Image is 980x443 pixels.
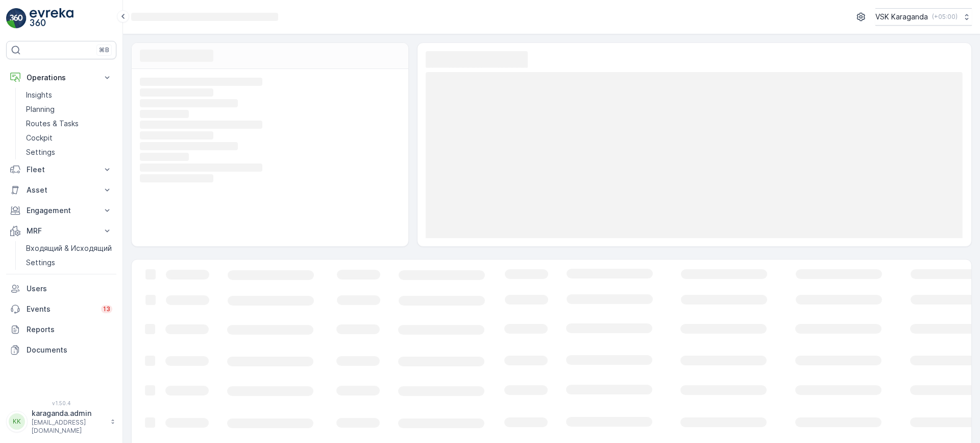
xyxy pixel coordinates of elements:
p: MRF [27,226,96,236]
p: Insights [26,90,52,100]
p: Входящий & Исходящий [26,243,112,253]
a: Planning [22,102,116,116]
a: Cockpit [22,131,116,145]
a: Events13 [6,299,116,319]
button: Asset [6,180,116,200]
button: KKkaraganda.admin[EMAIL_ADDRESS][DOMAIN_NAME] [6,408,116,435]
p: Settings [26,258,55,268]
a: Settings [22,145,116,159]
p: Engagement [27,205,96,216]
p: ( +05:00 ) [932,13,958,21]
a: Settings [22,255,116,270]
p: Users [27,284,112,294]
p: Routes & Tasks [26,119,79,129]
button: Operations [6,67,116,88]
p: Events [27,304,95,314]
img: logo_light-DOdMpM7g.png [30,8,73,29]
button: VSK Karaganda(+05:00) [875,8,972,26]
a: Входящий & Исходящий [22,241,116,255]
p: karaganda.admin [32,408,105,418]
button: Fleet [6,159,116,180]
img: logo [6,8,27,29]
p: 13 [103,305,110,313]
div: KK [9,413,25,430]
a: Insights [22,88,116,102]
p: Asset [27,185,96,195]
button: MRF [6,221,116,241]
p: Fleet [27,165,96,175]
a: Reports [6,319,116,340]
a: Users [6,278,116,299]
p: VSK Karaganda [875,12,928,22]
span: v 1.50.4 [6,400,116,406]
button: Engagement [6,200,116,221]
p: ⌘B [99,46,109,54]
p: Operations [27,73,96,83]
p: Reports [27,324,112,335]
p: [EMAIL_ADDRESS][DOMAIN_NAME] [32,418,105,435]
p: Cockpit [26,133,53,143]
a: Documents [6,340,116,360]
p: Documents [27,345,112,355]
p: Settings [26,147,55,157]
a: Routes & Tasks [22,116,116,131]
p: Planning [26,104,55,114]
